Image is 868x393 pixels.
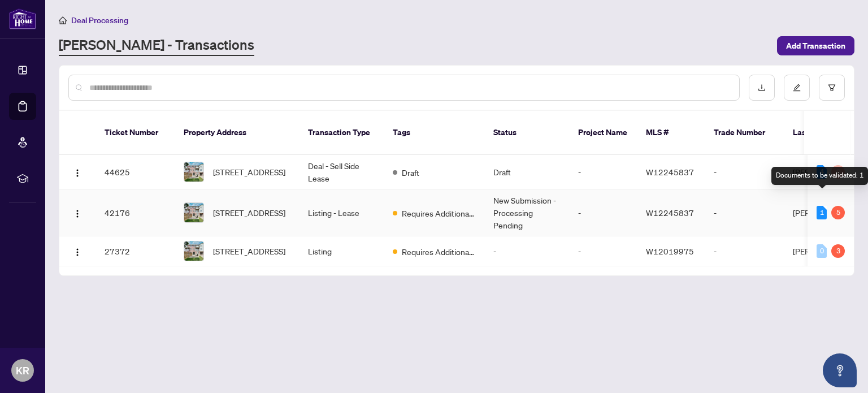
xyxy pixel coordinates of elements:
img: Logo [73,209,82,218]
span: Requires Additional Docs [402,207,475,219]
span: Requires Additional Docs [402,245,475,258]
th: Ticket Number [96,111,175,155]
div: 5 [831,206,845,219]
th: Tags [384,111,484,155]
td: - [705,236,784,266]
td: - [569,189,637,236]
span: [STREET_ADDRESS] [213,245,285,257]
span: edit [793,84,801,92]
img: Logo [73,169,82,178]
button: Logo [68,163,86,181]
td: - [705,155,784,189]
img: Logo [73,248,82,257]
th: Property Address [175,111,299,155]
div: 1 [817,206,827,219]
td: - [569,155,637,189]
td: Listing [299,236,384,266]
div: 4 [817,165,827,179]
span: [STREET_ADDRESS] [213,206,285,219]
span: Deal Processing [71,15,128,25]
td: Deal - Sell Side Lease [299,155,384,189]
span: home [59,16,67,24]
div: Documents to be validated: 1 [771,167,868,185]
button: download [749,75,775,101]
div: 0 [817,244,827,258]
th: Trade Number [705,111,784,155]
button: filter [819,75,845,101]
span: W12245837 [646,208,694,218]
span: Draft [402,166,419,179]
td: Draft [484,155,569,189]
td: - [484,236,569,266]
button: Open asap [823,353,857,387]
img: thumbnail-img [184,203,203,222]
button: Logo [68,242,86,260]
th: Transaction Type [299,111,384,155]
th: Status [484,111,569,155]
span: download [758,84,766,92]
td: - [705,189,784,236]
span: KR [16,362,29,378]
a: [PERSON_NAME] - Transactions [59,36,254,56]
th: MLS # [637,111,705,155]
td: New Submission - Processing Pending [484,189,569,236]
span: filter [828,84,836,92]
td: Listing - Lease [299,189,384,236]
img: thumbnail-img [184,162,203,182]
img: thumbnail-img [184,241,203,261]
th: Project Name [569,111,637,155]
div: 0 [831,165,845,179]
img: logo [9,8,36,29]
td: 44625 [96,155,175,189]
span: Add Transaction [786,37,845,55]
span: W12019975 [646,246,694,256]
td: - [569,236,637,266]
span: W12245837 [646,167,694,177]
div: 3 [831,244,845,258]
td: 27372 [96,236,175,266]
button: Add Transaction [777,36,854,55]
span: [STREET_ADDRESS] [213,166,285,178]
button: Logo [68,204,86,222]
td: 42176 [96,189,175,236]
button: edit [784,75,810,101]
